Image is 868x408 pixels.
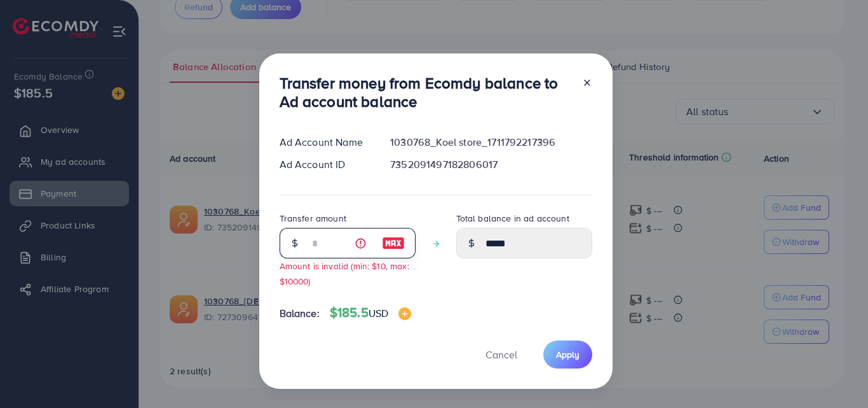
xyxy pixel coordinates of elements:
[380,135,602,150] div: 1030768_Koel store_1711792217396
[543,341,592,368] button: Apply
[330,305,411,321] h4: $185.5
[398,307,411,320] img: image
[280,74,572,111] h3: Transfer money from Ecomdy balance to Ad account balance
[369,306,388,320] span: USD
[456,212,569,225] label: Total balance in ad account
[280,212,346,225] label: Transfer amount
[814,351,858,398] iframe: Chat
[280,306,320,321] span: Balance:
[556,348,580,361] span: Apply
[380,157,602,172] div: 7352091497182806017
[280,260,409,286] small: Amount is invalid (min: $10, max: $10000)
[470,341,533,368] button: Cancel
[382,236,405,251] img: image
[485,348,517,362] span: Cancel
[269,135,381,150] div: Ad Account Name
[269,157,381,172] div: Ad Account ID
